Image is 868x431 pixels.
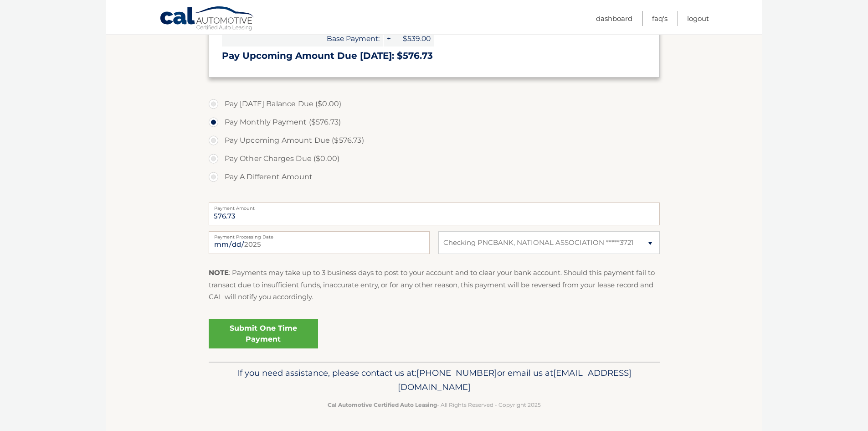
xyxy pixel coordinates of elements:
p: If you need assistance, please contact us at: or email us at [215,366,654,395]
label: Pay [DATE] Balance Due ($0.00) [209,95,660,113]
p: : Payments may take up to 3 business days to post to your account and to clear your bank account.... [209,267,660,303]
p: - All Rights Reserved - Copyright 2025 [215,400,654,410]
strong: NOTE [209,268,229,277]
label: Payment Amount [209,203,660,210]
a: Logout [687,11,709,26]
a: Cal Automotive [159,6,255,32]
span: Base Payment: [222,31,383,47]
a: Submit One Time Payment [209,319,318,348]
input: Payment Amount [209,203,660,225]
a: Dashboard [596,11,632,26]
span: [PHONE_NUMBER] [416,368,497,378]
a: FAQ's [652,11,668,26]
label: Pay Monthly Payment ($576.73) [209,113,660,131]
label: Pay Other Charges Due ($0.00) [209,150,660,168]
h3: Pay Upcoming Amount Due [DATE]: $576.73 [222,50,647,62]
label: Pay Upcoming Amount Due ($576.73) [209,131,660,150]
label: Pay A Different Amount [209,168,660,186]
label: Payment Processing Date [209,231,430,239]
span: + [384,31,393,47]
span: $539.00 [393,31,434,47]
input: Payment Date [209,231,430,254]
strong: Cal Automotive Certified Auto Leasing [328,401,437,408]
